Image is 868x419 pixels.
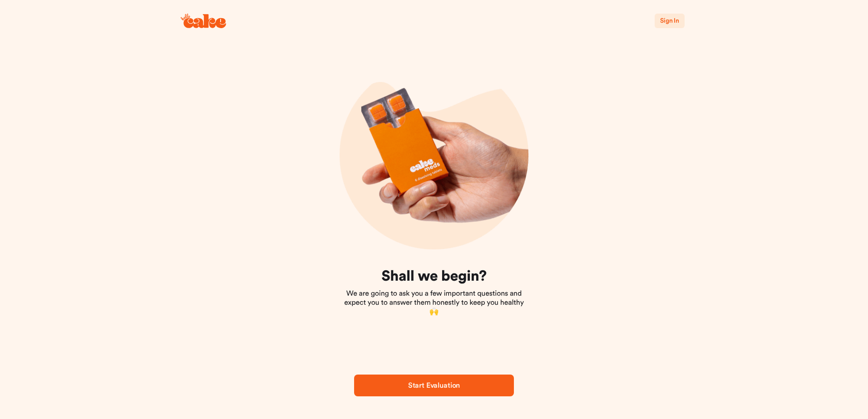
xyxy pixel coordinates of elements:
[340,61,528,249] img: onboarding-img03.png
[341,268,527,286] h1: Shall we begin?
[354,375,514,396] button: Start Evaluation
[408,382,460,389] span: Start Evaluation
[341,268,527,317] div: We are going to ask you a few important questions and expect you to answer them honestly to keep ...
[660,18,679,24] span: Sign In
[655,14,685,28] button: Sign In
